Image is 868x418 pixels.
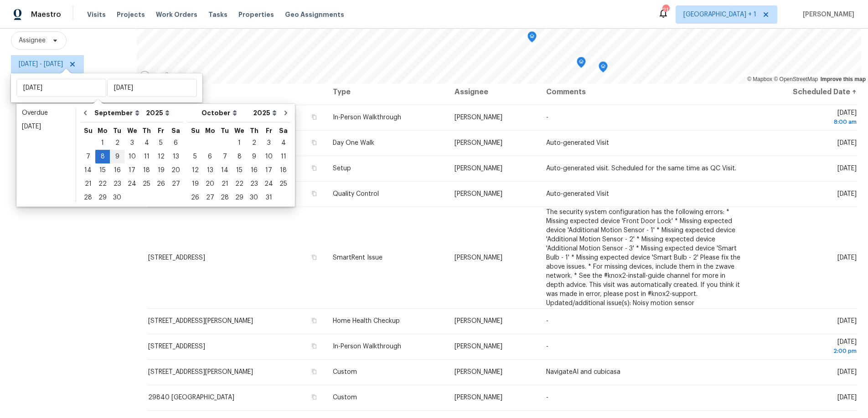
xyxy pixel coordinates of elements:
div: Sat Oct 18 2025 [276,163,290,177]
div: 27 [202,191,217,204]
div: 13 [168,150,183,163]
abbr: Monday [205,127,215,134]
a: Improve this map [821,76,866,82]
abbr: Sunday [191,127,200,134]
span: [STREET_ADDRESS] [148,343,205,350]
select: Year [251,106,279,120]
a: Mapbox homepage [139,71,180,81]
div: Thu Sep 25 2025 [139,177,154,191]
div: Thu Oct 02 2025 [247,136,261,150]
span: [PERSON_NAME] [455,114,502,121]
a: Mapbox [747,76,772,82]
span: Day One Walk [333,140,374,146]
a: OpenStreetMap [774,76,818,82]
span: Geo Assignments [285,10,344,19]
div: Wed Oct 22 2025 [232,177,247,191]
div: 25 [139,178,154,190]
span: [STREET_ADDRESS][PERSON_NAME] [148,369,253,375]
span: [DATE] [759,110,857,127]
span: [DATE] - [DATE] [19,60,63,69]
div: Thu Oct 23 2025 [247,177,261,191]
span: Projects [117,10,145,19]
span: [DATE] [837,165,857,172]
div: 1 [232,137,247,149]
span: [DATE] [837,394,857,401]
div: Wed Sep 24 2025 [124,177,139,191]
div: Wed Sep 03 2025 [124,136,139,150]
div: 16 [247,164,261,177]
button: Copy Address [310,113,318,121]
span: [STREET_ADDRESS] [148,255,205,261]
div: Fri Oct 17 2025 [261,163,276,177]
div: Sun Sep 21 2025 [81,177,95,191]
div: 20 [168,164,183,177]
div: 21 [81,178,95,190]
div: 6 [202,150,217,163]
span: Assignee [19,36,46,45]
div: Fri Oct 24 2025 [261,177,276,191]
div: Tue Sep 30 2025 [110,191,124,204]
span: Auto-generated Visit [546,191,609,197]
div: 11 [276,150,290,163]
button: Copy Address [310,138,318,147]
span: [PERSON_NAME] [455,318,502,324]
th: Assignee [447,79,539,105]
div: Thu Oct 09 2025 [247,150,261,163]
abbr: Thursday [250,127,258,134]
div: Tue Oct 21 2025 [217,177,232,191]
div: Sun Oct 26 2025 [188,191,202,204]
div: Mon Oct 06 2025 [202,150,217,163]
div: 24 [124,178,139,190]
abbr: Monday [98,127,108,134]
span: Quality Control [333,191,379,197]
span: In-Person Walkthrough [333,343,401,350]
abbr: Wednesday [234,127,244,134]
div: Sun Oct 19 2025 [188,177,202,191]
button: Copy Address [310,342,318,350]
abbr: Saturday [279,127,288,134]
div: Wed Sep 17 2025 [124,163,139,177]
span: [PERSON_NAME] [455,255,502,261]
span: Home Health Checkup [333,318,400,324]
span: NavigateAI and cubicasa [546,369,620,375]
div: 10 [124,150,139,163]
div: 23 [247,178,261,190]
div: Map marker [599,61,608,76]
div: 17 [261,164,276,177]
div: Thu Sep 04 2025 [139,136,154,150]
div: 3 [124,137,139,149]
div: Sat Sep 27 2025 [168,177,183,191]
span: [DATE] [837,369,857,375]
div: 12 [154,150,168,163]
div: 30 [110,191,124,204]
div: 8 [95,150,110,163]
div: Sat Sep 06 2025 [168,136,183,150]
span: - [546,394,548,401]
span: Custom [333,394,357,401]
div: Sun Sep 28 2025 [81,191,95,204]
div: 12 [188,164,202,177]
div: Mon Oct 20 2025 [202,177,217,191]
div: 2:00 pm [759,347,857,356]
abbr: Tuesday [221,127,229,134]
div: 17 [124,164,139,177]
abbr: Sunday [84,127,93,134]
div: Fri Sep 12 2025 [154,150,168,163]
div: Sun Sep 07 2025 [81,150,95,163]
span: [PERSON_NAME] [455,191,502,197]
div: Thu Sep 11 2025 [139,150,154,163]
div: 10 [261,150,276,163]
div: 24 [261,178,276,190]
div: 11 [139,150,154,163]
div: 29 [232,191,247,204]
span: Properties [238,10,274,19]
div: Thu Oct 16 2025 [247,163,261,177]
div: 1 [95,137,110,149]
div: 15 [95,164,110,177]
div: Mon Sep 22 2025 [95,177,110,191]
div: 9 [110,150,124,163]
span: Visits [87,10,106,19]
ul: Date picker shortcuts [19,106,73,204]
div: Fri Oct 10 2025 [261,150,276,163]
div: 4 [139,137,154,149]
